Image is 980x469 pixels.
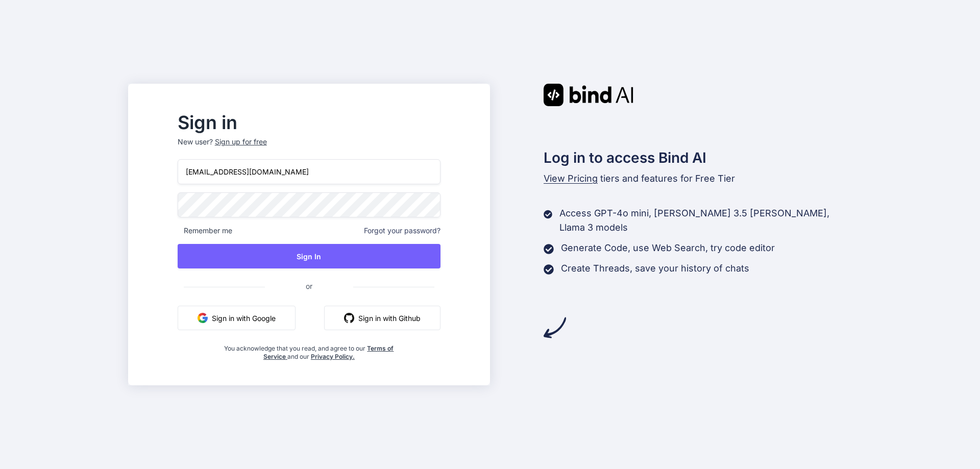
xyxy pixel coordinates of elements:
img: Bind AI logo [544,84,633,106]
img: github [344,313,354,323]
p: Create Threads, save your history of chats [561,261,749,276]
span: or [265,274,353,299]
p: tiers and features for Free Tier [544,171,852,186]
span: Forgot your password? [364,226,440,236]
h2: Log in to access Bind AI [544,147,852,168]
input: Login or Email [178,159,440,184]
img: arrow [544,316,566,339]
a: Privacy Policy. [311,353,355,360]
h2: Sign in [178,114,440,131]
span: Remember me [178,226,232,236]
span: View Pricing [544,173,598,184]
a: Terms of Service [263,344,394,360]
button: Sign in with Google [178,306,296,330]
img: google [198,313,208,323]
p: Access GPT-4o mini, [PERSON_NAME] 3.5 [PERSON_NAME], Llama 3 models [559,206,852,235]
button: Sign in with Github [324,306,440,330]
p: New user? [178,137,440,159]
p: Generate Code, use Web Search, try code editor [561,241,775,255]
button: Sign In [178,244,440,268]
div: You acknowledge that you read, and agree to our and our [222,338,397,361]
div: Sign up for free [215,137,267,147]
